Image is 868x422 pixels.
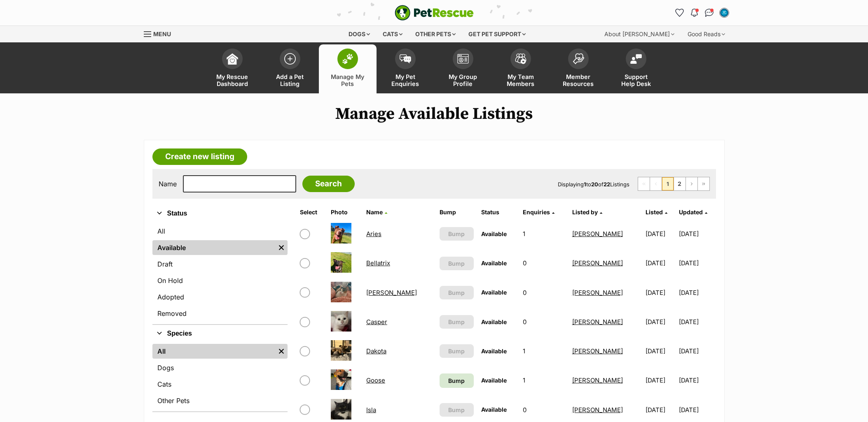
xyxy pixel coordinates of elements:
a: [PERSON_NAME] [572,406,623,414]
span: Page 1 [662,177,674,190]
img: pet-enquiries-icon-7e3ad2cf08bfb03b45e93fb7055b45f3efa6380592205ae92323e6603595dc1f.svg [400,54,411,63]
td: [DATE] [679,308,715,336]
a: Next page [686,177,697,190]
span: translation missing: en.admin.listings.index.attributes.enquiries [523,209,550,216]
a: Listed by [572,209,602,216]
span: Bump [448,376,465,385]
a: On Hold [152,273,288,288]
a: Page 2 [674,177,686,190]
a: Removed [152,306,288,321]
img: Emily Middleton profile pic [720,9,728,17]
a: [PERSON_NAME] [572,289,623,297]
span: Member Resources [560,73,597,87]
a: Available [152,240,275,255]
span: Bump [448,230,465,238]
button: Bump [440,227,474,241]
a: Aries [366,230,381,238]
div: Status [152,222,288,324]
span: Add a Pet Listing [271,73,309,87]
th: Photo [328,206,362,219]
a: [PERSON_NAME] [572,318,623,326]
a: My Group Profile [434,44,492,93]
a: [PERSON_NAME] [572,230,623,238]
td: [DATE] [679,278,715,307]
a: [PERSON_NAME] [572,347,623,355]
button: Bump [440,286,474,299]
td: [DATE] [642,249,678,277]
a: All [152,224,288,239]
th: Status [478,206,519,219]
a: All [152,344,275,359]
span: My Pet Enquiries [387,73,424,87]
div: Species [152,342,288,411]
span: Updated [679,209,703,216]
td: [DATE] [642,337,678,365]
a: My Rescue Dashboard [204,44,261,93]
td: [DATE] [679,220,715,248]
span: Listed by [572,209,598,216]
a: Last page [698,177,709,190]
img: group-profile-icon-3fa3cf56718a62981997c0bc7e787c4b2cf8bcc04b72c1350f741eb67cf2f40e.svg [457,54,469,64]
a: My Pet Enquiries [377,44,434,93]
span: Available [481,289,507,296]
a: Casper [366,318,387,326]
a: Support Help Desk [607,44,665,93]
a: [PERSON_NAME] [366,289,417,297]
a: Enquiries [523,209,554,216]
span: Available [481,230,507,237]
a: Add a Pet Listing [261,44,319,93]
td: [DATE] [642,278,678,307]
img: team-members-icon-5396bd8760b3fe7c0b43da4ab00e1e3bb1a5d9ba89233759b79545d2d3fc5d0d.svg [515,53,526,64]
span: Available [481,377,507,384]
a: Bellatrix [366,259,390,267]
span: Available [481,348,507,355]
img: dashboard-icon-eb2f2d2d3e046f16d808141f083e7271f6b2e854fb5c12c21221c1fb7104beca.svg [227,53,238,65]
span: Available [481,318,507,325]
a: Remove filter [275,344,288,359]
span: Menu [153,30,171,37]
strong: 20 [591,181,598,188]
button: Notifications [688,6,701,19]
td: [DATE] [679,366,715,394]
span: Listed [646,209,663,216]
img: add-pet-listing-icon-0afa8454b4691262ce3f59096e99ab1cd57d4a30225e0717b998d2c9b9846f56.svg [284,53,296,65]
a: Listed [646,209,667,216]
span: Displaying to of Listings [558,181,629,188]
img: help-desk-icon-fdf02630f3aa405de69fd3d07c3f3aa587a6932b1a1747fa1d2bba05be0121f9.svg [630,54,642,64]
td: [DATE] [642,220,678,248]
a: Goose [366,376,385,384]
td: 0 [519,278,568,307]
ul: Account quick links [673,6,731,19]
button: Bump [440,344,474,358]
button: Bump [440,403,474,417]
span: My Team Members [502,73,539,87]
span: First page [638,177,650,190]
a: [PERSON_NAME] [572,376,623,384]
span: Available [481,406,507,413]
img: manage-my-pets-icon-02211641906a0b7f246fdf0571729dbe1e7629f14944591b6c1af311fb30b64b.svg [342,53,353,64]
label: Name [159,180,177,188]
td: 1 [519,366,568,394]
a: Remove filter [275,240,288,255]
nav: Pagination [638,177,710,191]
td: 1 [519,337,568,365]
span: Bump [448,406,465,414]
td: [DATE] [642,366,678,394]
a: Name [366,209,387,216]
td: [DATE] [679,337,715,365]
span: Manage My Pets [329,73,366,87]
button: Species [152,328,288,339]
td: 1 [519,220,568,248]
strong: 22 [604,181,610,188]
div: Good Reads [682,26,731,42]
a: Draft [152,257,288,271]
div: Get pet support [463,26,531,42]
a: Create new listing [152,148,247,165]
th: Select [297,206,327,219]
div: Dogs [343,26,376,42]
a: Member Resources [550,44,607,93]
div: Cats [377,26,408,42]
span: My Group Profile [445,73,482,87]
span: My Rescue Dashboard [214,73,251,87]
div: Other pets [409,26,461,42]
